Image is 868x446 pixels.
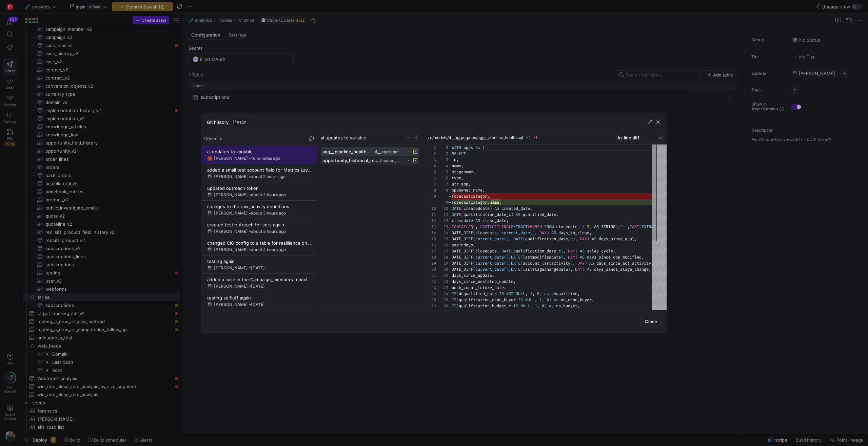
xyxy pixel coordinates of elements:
[620,224,627,229] span: '-'
[575,254,577,260] span: )
[599,236,634,242] span: days_since_qual
[214,156,280,161] div: [PERSON_NAME] •
[424,278,436,285] div: 22
[523,267,568,272] span: laststagechangedate
[321,135,366,140] span: al updates to variable
[497,230,499,236] span: ,
[585,261,587,266] span: )
[649,267,651,272] span: ,
[642,224,658,229] span: EXTRACT
[530,206,532,211] span: ,
[504,236,506,242] span: (
[436,297,448,303] div: 25
[452,151,466,156] span: SELECT
[456,297,459,303] span: (
[204,136,222,141] p: Commits
[452,248,473,254] span: DATE_DIFF
[424,260,436,266] div: 19
[251,210,286,216] span: about 3 hours ago
[523,212,556,217] span: qualified_date
[452,261,473,266] span: DATE_DIFF
[473,230,475,236] span: (
[525,297,535,303] span: NULL
[504,261,506,266] span: (
[436,236,448,242] div: 15
[424,230,436,236] div: 14
[436,175,448,181] div: 6
[509,261,511,266] span: ,
[214,284,265,289] div: [PERSON_NAME] •
[490,206,492,211] span: )
[506,261,509,266] span: )
[251,174,285,179] span: about 2 hours ago
[214,174,285,179] div: [PERSON_NAME] •
[237,120,246,125] span: main
[452,163,461,169] span: name
[499,200,501,205] span: ,
[575,236,577,242] span: ,
[201,255,318,274] button: testing againhttps://storage.googleapis.com/y42-prod-data-exchange/images/6IdsliWYEjCj6ExZYNtk9pM...
[436,187,448,193] div: 8
[615,224,618,229] span: )
[436,218,448,224] div: 12
[587,236,589,242] span: )
[475,224,478,229] span: ,
[452,273,492,278] span: days_since_update
[516,212,520,217] span: AS
[640,316,662,327] button: Close
[525,291,528,296] span: ,
[452,279,513,284] span: days_since_nextstep_update
[424,248,436,254] div: 17
[452,212,461,217] span: DATE
[618,224,620,229] span: ,
[424,272,436,278] div: 21
[645,319,657,324] span: Close
[207,240,312,246] div: changed CIO config to a table for resillience on the CIO side
[525,236,573,242] span: qualification_date_c
[511,212,513,217] span: )
[207,222,312,227] div: created test outreach for sdrs again
[539,297,542,303] span: 1
[535,297,537,303] span: ,
[577,261,585,266] span: DAY
[490,224,492,229] span: (
[506,267,509,272] span: )
[533,135,537,140] span: -1
[475,218,480,223] span: AS
[424,291,436,297] div: 24
[601,224,615,229] span: STRING
[594,224,599,229] span: AS
[475,230,497,236] span: closedate
[207,167,312,173] div: added a small test account field for Metrics Layer play around
[563,254,566,260] span: ,
[504,285,506,290] span: ,
[436,144,448,151] div: 1
[251,284,265,289] span: [DATE]
[459,297,516,303] span: qualification_econ_buyer
[424,254,436,260] div: 18
[436,254,448,260] div: 18
[424,169,436,175] div: 5
[482,145,485,150] span: (
[589,261,594,266] span: AS
[461,206,463,211] span: (
[456,291,459,296] span: (
[563,248,566,254] span: ,
[511,224,528,229] span: EXTRACT
[577,224,580,229] span: )
[547,297,549,303] span: 0
[587,267,592,272] span: AS
[526,135,531,140] span: +1
[561,248,563,254] span: )
[251,265,265,270] span: [DATE]
[542,297,544,303] span: ,
[482,218,506,223] span: close_date
[473,248,475,254] span: (
[424,285,436,291] div: 23
[592,297,594,303] span: ,
[587,248,613,254] span: sales_cycle
[575,248,577,254] span: )
[582,224,585,229] span: /
[452,242,473,248] span: ageindays
[251,192,286,197] span: about 3 hours ago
